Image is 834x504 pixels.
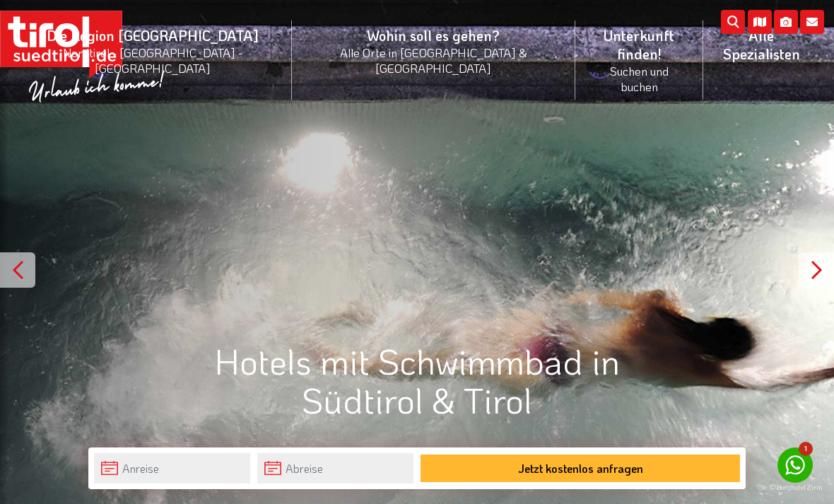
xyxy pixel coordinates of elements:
input: Abreise [257,453,413,484]
input: Anreise [94,453,250,484]
a: Die Region [GEOGRAPHIC_DATA]Nordtirol - [GEOGRAPHIC_DATA] - [GEOGRAPHIC_DATA] [14,11,292,91]
a: Unterkunft finden!Suchen und buchen [575,11,703,110]
a: Wohin soll es gehen?Alle Orte in [GEOGRAPHIC_DATA] & [GEOGRAPHIC_DATA] [292,11,576,91]
a: 1 [777,447,813,483]
i: Fotogalerie [774,10,798,34]
a: Alle Spezialisten [703,11,820,78]
small: Alle Orte in [GEOGRAPHIC_DATA] & [GEOGRAPHIC_DATA] [309,45,559,76]
button: Jetzt kostenlos anfragen [421,455,740,482]
h1: Hotels mit Schwimmbad in Südtirol & Tirol [88,341,746,419]
small: Suchen und buchen [592,63,686,94]
span: 1 [799,442,813,456]
i: Kontakt [800,10,824,34]
i: Karte öffnen [748,10,772,34]
small: Nordtirol - [GEOGRAPHIC_DATA] - [GEOGRAPHIC_DATA] [31,45,275,76]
